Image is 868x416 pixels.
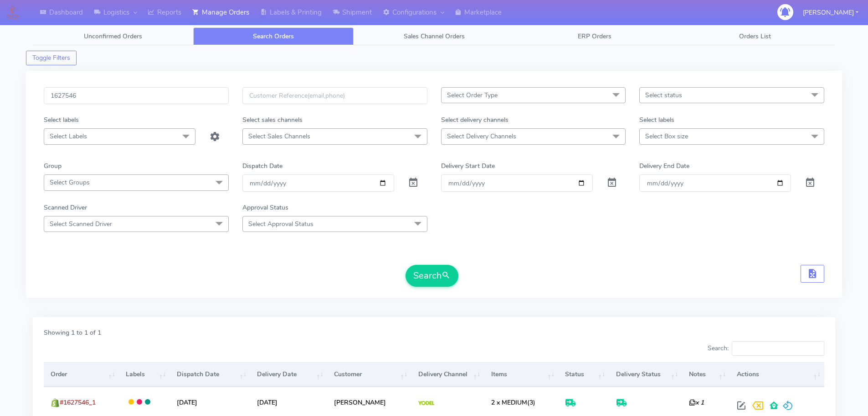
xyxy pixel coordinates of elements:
span: ERP Orders [578,32,611,41]
img: Yodel [418,401,434,405]
span: #1627546_1 [60,398,96,407]
span: Select Box size [645,132,688,141]
span: Search Orders [253,32,294,41]
span: Select Groups [50,178,90,187]
label: Search: [708,341,824,356]
button: [PERSON_NAME] [796,3,865,22]
th: Delivery Status: activate to sort column ascending [609,362,682,387]
span: (3) [491,398,535,407]
span: Select Approval Status [248,220,313,228]
label: Scanned Driver [44,203,87,212]
label: Showing 1 to 1 of 1 [44,328,101,337]
th: Delivery Channel: activate to sort column ascending [411,362,484,387]
label: Group [44,161,62,171]
th: Customer: activate to sort column ascending [327,362,411,387]
label: Select labels [639,115,674,125]
button: Search [406,265,458,287]
label: Approval Status [242,203,288,212]
span: Select status [645,91,682,100]
i: x 1 [689,398,704,407]
label: Delivery Start Date [441,161,495,171]
label: Select labels [44,115,79,125]
th: Dispatch Date: activate to sort column ascending [170,362,251,387]
th: Labels: activate to sort column ascending [119,362,169,387]
span: Orders List [739,32,771,41]
button: Toggle Filters [26,51,77,65]
span: 2 x MEDIUM [491,398,527,407]
span: Select Sales Channels [248,132,310,141]
th: Order: activate to sort column ascending [44,362,119,387]
label: Select sales channels [242,115,303,125]
span: Sales Channel Orders [404,32,465,41]
th: Status: activate to sort column ascending [558,362,609,387]
label: Dispatch Date [242,161,282,171]
th: Actions: activate to sort column ascending [729,362,824,387]
input: Customer Reference(email,phone) [242,87,427,104]
span: Select Delivery Channels [447,132,516,141]
span: Select Labels [50,132,87,141]
th: Items: activate to sort column ascending [484,362,558,387]
img: shopify.png [51,398,60,407]
input: Search: [732,341,824,356]
span: Unconfirmed Orders [84,32,142,41]
label: Delivery End Date [639,161,689,171]
span: Select Scanned Driver [50,220,112,228]
th: Notes: activate to sort column ascending [682,362,729,387]
input: Order Id [44,87,229,104]
th: Delivery Date: activate to sort column ascending [250,362,327,387]
label: Select delivery channels [441,115,508,125]
ul: Tabs [33,27,835,45]
span: Select Order Type [447,91,498,100]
